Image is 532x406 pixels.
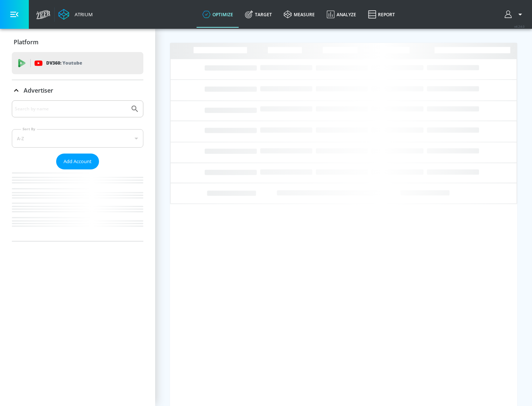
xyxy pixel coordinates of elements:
div: A-Z [12,129,143,148]
div: Advertiser [12,100,143,241]
a: Target [239,1,278,28]
p: Youtube [62,59,82,67]
p: DV360: [46,59,82,67]
a: measure [278,1,321,28]
label: Sort By [21,127,37,131]
div: Advertiser [12,80,143,101]
input: Search by name [15,104,127,114]
div: DV360: Youtube [12,52,143,74]
button: Add Account [56,154,99,169]
nav: list of Advertiser [12,169,143,241]
span: v 4.24.0 [514,24,525,28]
a: optimize [197,1,239,28]
a: Analyze [321,1,362,28]
div: Platform [12,32,143,52]
span: Add Account [64,157,92,166]
a: Report [362,1,401,28]
p: Advertiser [24,86,53,94]
a: Atrium [58,9,93,20]
p: Platform [14,38,38,46]
div: Atrium [72,11,93,18]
